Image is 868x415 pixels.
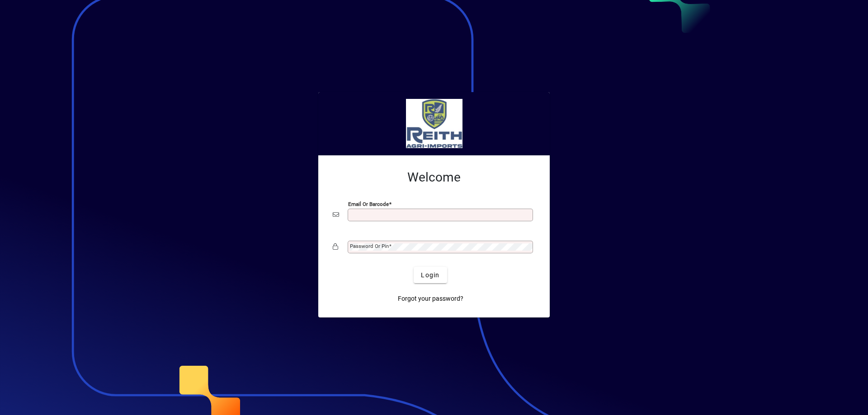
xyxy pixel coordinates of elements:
mat-label: Email or Barcode [348,201,389,207]
mat-label: Password or Pin [350,243,389,249]
span: Login [421,270,439,280]
span: Forgot your password? [398,294,463,303]
button: Login [414,267,447,283]
a: Forgot your password? [394,290,467,307]
h2: Welcome [333,170,535,185]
